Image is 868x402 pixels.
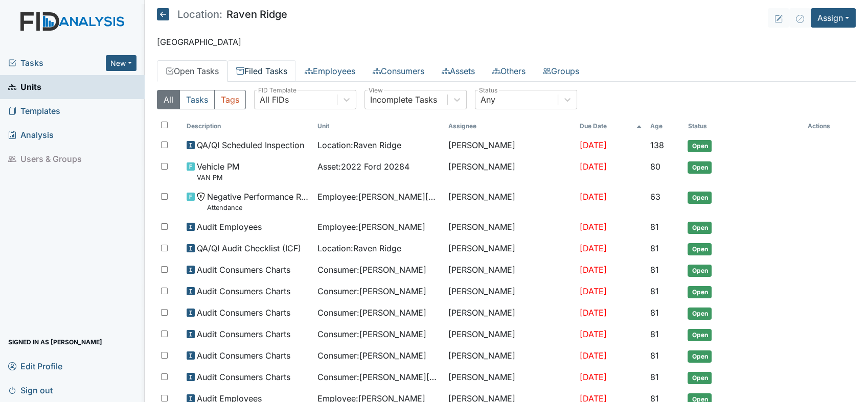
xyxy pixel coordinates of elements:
[197,221,262,233] span: Audit Employees
[317,264,426,276] span: Consumer : [PERSON_NAME]
[260,93,289,106] div: All FIDs
[688,372,712,384] span: Open
[444,367,575,388] td: [PERSON_NAME]
[8,79,41,95] span: Units
[197,371,290,383] span: Audit Consumers Charts
[317,285,426,297] span: Consumer : [PERSON_NAME]
[650,329,659,339] span: 81
[481,93,495,106] div: Any
[161,122,168,128] input: Toggle All Rows Selected
[296,60,364,82] a: Employees
[444,117,575,135] th: Assignee
[317,139,401,151] span: Location : Raven Ridge
[688,265,712,277] span: Open
[688,243,712,255] span: Open
[157,90,246,109] div: Type filter
[197,328,290,340] span: Audit Consumers Charts
[313,117,444,135] th: Toggle SortBy
[579,372,606,382] span: [DATE]
[197,349,290,362] span: Audit Consumers Charts
[317,221,425,233] span: Employee : [PERSON_NAME]
[650,308,659,318] span: 81
[214,90,246,109] button: Tags
[650,243,659,253] span: 81
[650,161,660,172] span: 80
[579,222,606,232] span: [DATE]
[317,160,409,173] span: Asset : 2022 Ford 20284
[688,350,712,363] span: Open
[364,60,433,82] a: Consumers
[579,161,606,172] span: [DATE]
[646,117,683,135] th: Toggle SortBy
[197,139,304,151] span: QA/QI Scheduled Inspection
[317,242,401,254] span: Location : Raven Ridge
[688,308,712,320] span: Open
[688,329,712,341] span: Open
[227,60,296,82] a: Filed Tasks
[579,308,606,318] span: [DATE]
[444,345,575,367] td: [PERSON_NAME]
[650,265,659,275] span: 81
[157,90,180,109] button: All
[688,222,712,234] span: Open
[433,60,484,82] a: Assets
[197,285,290,297] span: Audit Consumers Charts
[179,90,215,109] button: Tasks
[8,334,102,350] span: Signed in as [PERSON_NAME]
[444,259,575,281] td: [PERSON_NAME]
[317,306,426,319] span: Consumer : [PERSON_NAME]
[8,127,54,143] span: Analysis
[575,117,646,135] th: Toggle SortBy
[157,60,227,82] a: Open Tasks
[444,281,575,302] td: [PERSON_NAME]
[579,286,606,296] span: [DATE]
[444,186,575,217] td: [PERSON_NAME]
[579,350,606,361] span: [DATE]
[688,161,712,174] span: Open
[683,117,803,135] th: Toggle SortBy
[106,55,136,71] button: New
[317,349,426,362] span: Consumer : [PERSON_NAME]
[444,324,575,345] td: [PERSON_NAME]
[182,117,313,135] th: Toggle SortBy
[444,238,575,259] td: [PERSON_NAME]
[579,265,606,275] span: [DATE]
[444,217,575,238] td: [PERSON_NAME]
[484,60,534,82] a: Others
[650,350,659,361] span: 81
[579,329,606,339] span: [DATE]
[8,382,53,398] span: Sign out
[197,306,290,319] span: Audit Consumers Charts
[8,358,62,374] span: Edit Profile
[197,242,301,254] span: QA/QI Audit Checklist (ICF)
[317,328,426,340] span: Consumer : [PERSON_NAME]
[534,60,588,82] a: Groups
[197,160,239,182] span: Vehicle PM VAN PM
[8,103,60,119] span: Templates
[650,286,659,296] span: 81
[803,117,854,135] th: Actions
[688,140,712,152] span: Open
[579,192,606,202] span: [DATE]
[207,203,309,212] small: Attendance
[157,8,287,20] h5: Raven Ridge
[811,8,856,28] button: Assign
[444,302,575,324] td: [PERSON_NAME]
[650,372,659,382] span: 81
[317,191,440,203] span: Employee : [PERSON_NAME][GEOGRAPHIC_DATA]
[207,191,309,212] span: Negative Performance Review Attendance
[650,140,664,150] span: 138
[157,36,856,48] p: [GEOGRAPHIC_DATA]
[688,286,712,298] span: Open
[317,371,440,383] span: Consumer : [PERSON_NAME][GEOGRAPHIC_DATA]
[650,192,660,202] span: 63
[579,243,606,253] span: [DATE]
[444,156,575,186] td: [PERSON_NAME]
[8,57,106,69] a: Tasks
[177,9,222,19] span: Location:
[688,192,712,204] span: Open
[579,140,606,150] span: [DATE]
[197,173,239,182] small: VAN PM
[650,222,659,232] span: 81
